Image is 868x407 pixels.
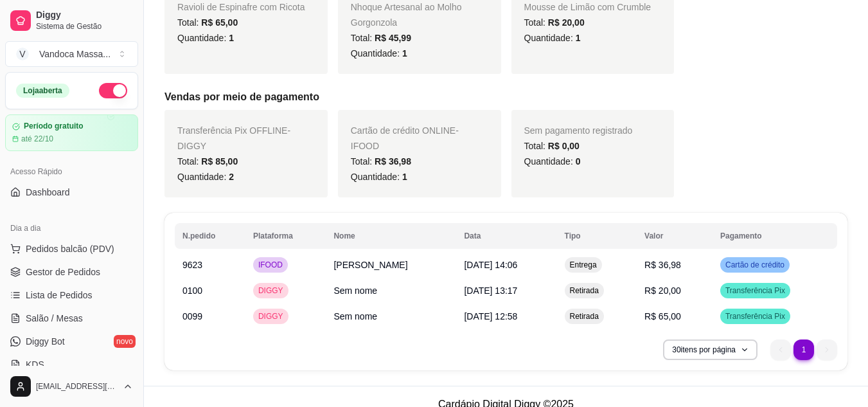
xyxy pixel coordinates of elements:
nav: pagination navigation [764,333,844,366]
span: R$ 20,00 [644,285,681,296]
span: Lista de Pedidos [26,289,93,302]
a: DiggySistema de Gestão [5,5,138,36]
a: Salão / Mesas [5,308,138,329]
span: 1 [402,48,407,59]
th: Nome [326,223,456,249]
div: Loja aberta [16,84,69,98]
span: [DATE] 14:06 [464,260,517,270]
span: Quantidade: [524,156,581,167]
button: [EMAIL_ADDRESS][DOMAIN_NAME] [5,371,138,402]
span: 9623 [182,260,202,270]
span: R$ 85,00 [201,156,238,167]
span: R$ 65,00 [201,17,238,28]
th: Valor [637,223,713,249]
span: Gestor de Pedidos [26,266,100,278]
span: Quantidade: [177,172,234,182]
span: V [16,48,29,60]
span: Quantidade: [351,48,407,59]
span: 1 [402,172,407,182]
button: 30itens por página [663,339,757,360]
span: 1 [576,33,581,43]
span: Quantidade: [177,33,234,43]
div: Dia a dia [5,218,138,239]
span: 1 [229,33,234,43]
span: IFOOD [256,260,285,270]
span: Dashboard [26,186,70,199]
th: Pagamento [713,223,837,249]
span: R$ 0,00 [548,141,580,151]
span: Quantidade: [524,33,581,43]
span: 0100 [182,285,202,296]
span: KDS [26,358,44,371]
li: pagination item 1 active [793,339,814,360]
span: [EMAIL_ADDRESS][DOMAIN_NAME] [36,381,118,392]
span: R$ 65,00 [644,311,681,321]
span: Salão / Mesas [26,312,83,325]
span: 0099 [182,311,202,321]
th: Plataforma [245,223,326,249]
span: DIGGY [256,311,286,321]
span: Total: [524,141,580,151]
span: Retirada [567,285,601,296]
td: Sem nome [326,303,456,329]
span: Total: [524,17,585,28]
span: R$ 45,99 [375,33,411,43]
a: Lista de Pedidos [5,285,138,305]
span: Quantidade: [351,172,407,182]
a: Dashboard [5,182,138,203]
td: [PERSON_NAME] [326,252,456,278]
th: Data [456,223,556,249]
span: Retirada [567,311,601,321]
a: Diggy Botnovo [5,331,138,352]
span: Total: [177,156,238,167]
div: Acesso Rápido [5,161,138,182]
span: [DATE] 12:58 [464,311,517,321]
span: Total: [351,156,411,167]
span: R$ 36,98 [644,260,681,270]
th: N.pedido [175,223,245,249]
span: Entrega [567,260,599,270]
a: KDS [5,354,138,375]
span: Transferência Pix [723,285,788,296]
span: Mousse de Limão com Crumble [524,2,651,12]
td: Sem nome [326,278,456,303]
article: Período gratuito [24,122,84,131]
span: R$ 20,00 [548,17,585,28]
span: [DATE] 13:17 [464,285,517,296]
span: Pedidos balcão (PDV) [26,242,114,255]
button: Select a team [5,41,138,67]
span: Ravioli de Espinafre com Ricota [177,2,305,12]
span: Diggy [36,10,133,21]
span: 2 [229,172,234,182]
article: até 22/10 [21,134,53,144]
span: 0 [576,156,581,167]
span: Cartão de crédito [723,260,787,270]
span: Cartão de crédito ONLINE - IFOOD [351,125,459,151]
span: Transferência Pix OFFLINE - DIGGY [177,125,290,151]
button: Alterar Status [99,83,127,98]
span: DIGGY [256,285,286,296]
a: Período gratuitoaté 22/10 [5,114,138,151]
span: Diggy Bot [26,335,65,348]
a: Gestor de Pedidos [5,262,138,282]
div: Vandoca Massa ... [39,48,111,60]
th: Tipo [557,223,637,249]
span: Total: [351,33,411,43]
span: Nhoque Artesanal ao Molho Gorgonzola [351,2,462,28]
span: Total: [177,17,238,28]
span: R$ 36,98 [375,156,411,167]
span: Sistema de Gestão [36,21,133,32]
button: Pedidos balcão (PDV) [5,239,138,259]
span: Sem pagamento registrado [524,125,633,136]
span: Transferência Pix [723,311,788,321]
h5: Vendas por meio de pagamento [164,89,847,105]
